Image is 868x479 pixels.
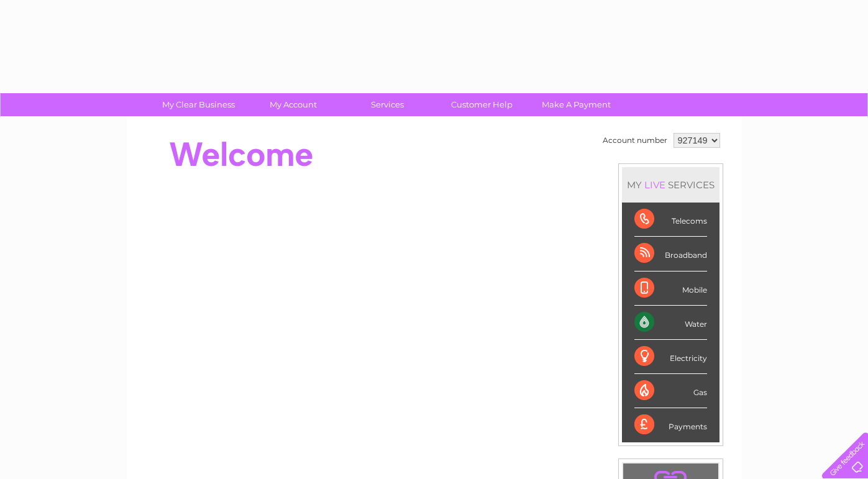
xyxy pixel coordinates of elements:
[634,271,707,306] div: Mobile
[642,179,668,191] div: LIVE
[634,408,707,442] div: Payments
[622,167,720,203] div: MY SERVICES
[431,93,533,116] a: Customer Help
[634,306,707,340] div: Water
[634,340,707,374] div: Electricity
[634,237,707,271] div: Broadband
[634,203,707,237] div: Telecoms
[600,130,670,151] td: Account number
[525,93,628,116] a: Make A Payment
[634,374,707,408] div: Gas
[242,93,344,116] a: My Account
[147,93,250,116] a: My Clear Business
[336,93,439,116] a: Services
